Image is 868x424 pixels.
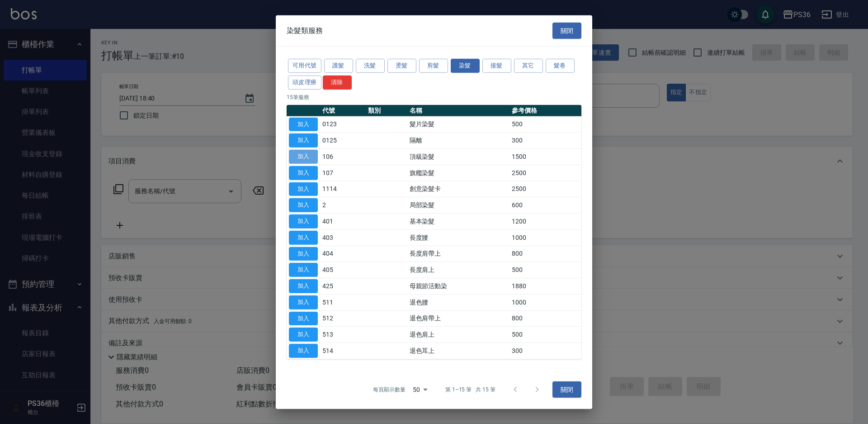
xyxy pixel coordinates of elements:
[324,59,353,73] button: 護髮
[356,59,385,73] button: 洗髮
[320,343,366,359] td: 514
[288,59,321,73] button: 可用代號
[289,263,318,277] button: 加入
[509,278,581,294] td: 1880
[288,76,321,90] button: 頭皮理療
[509,327,581,343] td: 500
[509,148,581,165] td: 1500
[407,116,509,133] td: 髮片染髮
[373,386,406,394] p: 每頁顯示數量
[407,343,509,359] td: 退色耳上
[289,231,318,245] button: 加入
[445,386,495,394] p: 第 1–15 筆 共 15 筆
[287,93,581,101] p: 15 筆服務
[407,213,509,229] td: 基本染髮
[320,294,366,310] td: 511
[289,133,318,148] button: 加入
[407,310,509,327] td: 退色肩帶上
[366,105,407,116] th: 類別
[407,165,509,181] td: 旗艦染髮
[409,377,431,402] div: 50
[451,59,480,73] button: 染髮
[289,311,318,325] button: 加入
[289,328,318,342] button: 加入
[509,213,581,229] td: 1200
[289,214,318,229] button: 加入
[509,246,581,262] td: 800
[509,294,581,310] td: 1000
[289,117,318,131] button: 加入
[289,198,318,212] button: 加入
[387,59,416,73] button: 燙髮
[320,229,366,246] td: 403
[320,310,366,327] td: 512
[320,246,366,262] td: 404
[509,105,581,116] th: 參考價格
[509,262,581,278] td: 500
[552,381,581,398] button: 關閉
[509,165,581,181] td: 2500
[407,181,509,197] td: 創意染髮卡
[289,344,318,358] button: 加入
[323,76,352,90] button: 清除
[289,247,318,261] button: 加入
[407,278,509,294] td: 母親節活動染
[514,59,543,73] button: 其它
[407,229,509,246] td: 長度腰
[509,343,581,359] td: 300
[509,310,581,327] td: 800
[289,150,318,164] button: 加入
[320,197,366,214] td: 2
[407,246,509,262] td: 長度肩帶上
[509,133,581,149] td: 300
[407,327,509,343] td: 退色肩上
[320,327,366,343] td: 513
[289,295,318,310] button: 加入
[509,197,581,214] td: 600
[320,116,366,133] td: 0123
[289,279,318,293] button: 加入
[509,181,581,197] td: 2500
[407,133,509,149] td: 隔離
[320,133,366,149] td: 0125
[509,116,581,133] td: 500
[552,22,581,39] button: 關閉
[287,26,323,35] span: 染髮類服務
[320,278,366,294] td: 425
[320,105,366,116] th: 代號
[546,59,575,73] button: 髮卷
[407,148,509,165] td: 頂級染髮
[419,59,448,73] button: 剪髮
[320,181,366,197] td: 1114
[407,262,509,278] td: 長度肩上
[289,166,318,180] button: 加入
[289,182,318,196] button: 加入
[509,229,581,246] td: 1000
[320,165,366,181] td: 107
[320,213,366,229] td: 401
[320,262,366,278] td: 405
[407,294,509,310] td: 退色腰
[407,197,509,214] td: 局部染髮
[482,59,511,73] button: 接髮
[407,105,509,116] th: 名稱
[320,148,366,165] td: 106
